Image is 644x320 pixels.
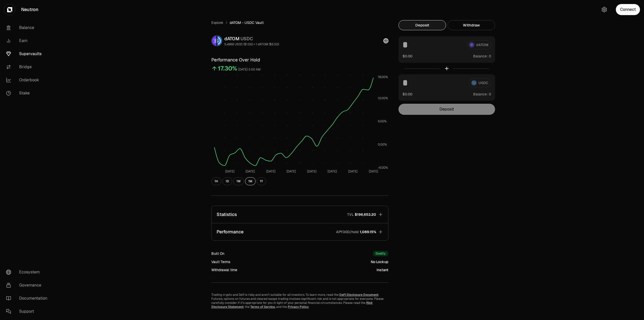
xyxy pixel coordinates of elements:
[212,36,216,46] img: dATOM Logo
[246,169,255,173] tspan: [DATE]
[217,228,244,235] p: Performance
[360,229,376,234] span: 1,089.15%
[211,177,221,185] button: 1H
[369,169,378,173] tspan: [DATE]
[224,35,279,42] div: dATOM
[2,34,54,47] a: Earn
[398,20,446,30] button: Deposit
[347,212,354,217] p: TVL
[378,143,387,147] tspan: 0.00%
[250,305,275,309] a: Terms of Service
[245,177,256,185] button: 1M
[2,21,54,34] a: Balance
[448,20,495,30] button: Withdraw
[238,67,261,73] div: [DATE] 3:00 AM
[2,292,54,305] a: Documentation
[328,169,337,173] tspan: [DATE]
[403,91,412,97] button: $0.00
[217,211,237,218] p: Statistics
[211,251,224,256] div: Built On
[473,92,488,97] span: Balance:
[217,36,222,46] img: USDC Logo
[403,53,412,59] button: $0.00
[2,47,54,60] a: Supervaults
[212,223,388,240] button: PerformanceAPY30D/hold1,089.15%
[2,279,54,292] a: Governance
[266,169,275,173] tspan: [DATE]
[373,251,388,256] div: Duality
[222,177,232,185] button: 1D
[307,169,316,173] tspan: [DATE]
[2,266,54,279] a: Ecosystem
[2,87,54,100] a: Stake
[211,293,388,297] p: Trading crypto and Defi is risky and aren't suitable for all investors. To learn more, read the .
[616,4,640,15] button: Connect
[378,166,388,170] tspan: -6.00%
[2,74,54,87] a: Orderbook
[378,96,388,100] tspan: 12.00%
[288,305,309,309] a: Privacy Policy
[2,60,54,74] a: Bridge
[224,42,279,46] div: 5.4966 USDC ($1.00) = 1 dATOM ($5.50)
[287,169,296,173] tspan: [DATE]
[348,169,357,173] tspan: [DATE]
[211,20,388,25] nav: breadcrumb
[2,305,54,318] a: Support
[240,36,253,42] span: USDC
[218,64,237,73] div: 17.30%
[211,259,230,264] div: Vault Terms
[473,54,488,59] span: Balance:
[371,259,388,264] div: No Lockup
[233,177,244,185] button: 1W
[211,20,223,25] a: Explore
[355,212,376,217] span: $196,653.20
[211,267,237,272] div: Withdrawal time
[377,267,388,272] div: Instant
[378,75,388,79] tspan: 18.00%
[339,293,378,297] a: DeFi Disclosure Document
[211,297,388,309] p: Futures, options on futures and cleared swaps trading involves significant risk and is not approp...
[336,229,359,234] p: APY30D/hold
[211,301,373,309] a: Risk Disclosure Statement
[225,169,234,173] tspan: [DATE]
[257,177,266,185] button: 1Y
[211,56,388,63] h3: Performance Over Hold
[378,119,387,123] tspan: 6.00%
[212,206,388,223] button: StatisticsTVL$196,653.20
[230,20,264,25] span: dATOM - USDC Vault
